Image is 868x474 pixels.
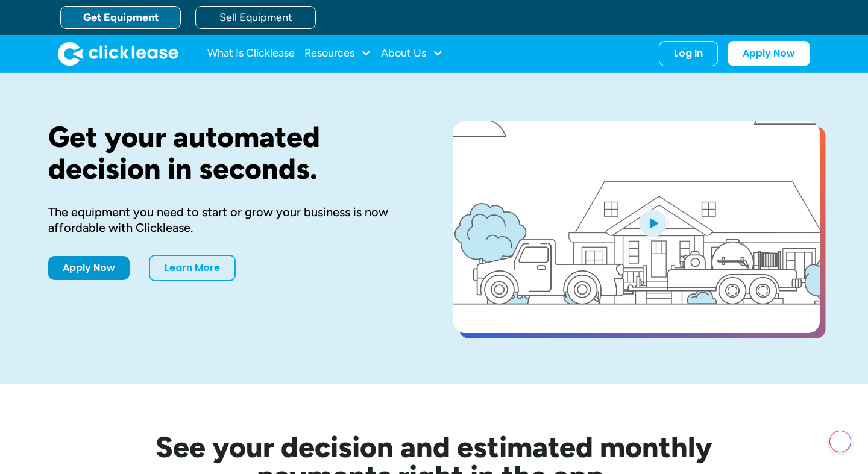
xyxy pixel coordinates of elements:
a: Learn More [149,255,236,281]
a: Get Equipment [60,6,181,29]
div: Log In [674,48,703,60]
div: The equipment you need to start or grow your business is now affordable with Clicklease. [48,204,415,235]
h1: Get your automated decision in seconds. [48,121,415,185]
a: Sell Equipment [195,6,316,29]
a: Apply Now [48,256,130,280]
a: Apply Now [728,41,810,66]
img: Clicklease logo [58,42,178,66]
img: Blue play button logo on a light blue circular background [637,206,669,240]
a: open lightbox [453,121,820,333]
a: home [58,42,178,66]
div: About Us [381,42,443,66]
div: Resources [304,42,371,66]
a: What Is Clicklease [207,42,295,66]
